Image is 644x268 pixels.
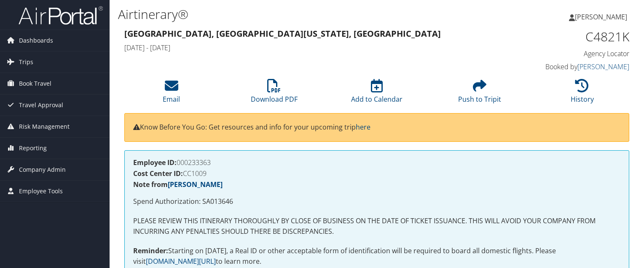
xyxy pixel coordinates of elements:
[19,138,47,159] span: Reporting
[133,158,177,167] strong: Employee ID:
[19,5,103,25] img: airportal-logo.png
[133,180,223,189] strong: Note from
[356,122,370,132] a: here
[124,28,441,39] strong: [GEOGRAPHIC_DATA], [GEOGRAPHIC_DATA] [US_STATE], [GEOGRAPHIC_DATA]
[19,116,70,137] span: Risk Management
[575,12,627,22] span: [PERSON_NAME]
[133,169,183,178] strong: Cost Center ID:
[513,62,629,71] h4: Booked by
[133,159,620,166] h4: 000233363
[19,159,66,180] span: Company Admin
[513,28,629,46] h1: C4821K
[19,73,51,94] span: Book Travel
[19,95,63,116] span: Travel Approval
[458,84,501,104] a: Push to Tripit
[163,84,180,104] a: Email
[133,170,620,177] h4: CC1009
[118,5,463,23] h1: Airtinerary®
[146,257,216,266] a: [DOMAIN_NAME][URL]
[133,216,620,237] p: PLEASE REVIEW THIS ITINERARY THOROUGHLY BY CLOSE OF BUSINESS ON THE DATE OF TICKET ISSUANCE. THIS...
[351,84,402,104] a: Add to Calendar
[19,181,63,202] span: Employee Tools
[133,246,620,267] p: Starting on [DATE], a Real ID or other acceptable form of identification will be required to boar...
[133,122,620,133] p: Know Before You Go: Get resources and info for your upcoming trip
[19,51,33,73] span: Trips
[133,246,168,255] strong: Reminder:
[168,180,223,189] a: [PERSON_NAME]
[571,84,594,104] a: History
[569,4,636,30] a: [PERSON_NAME]
[577,62,629,71] a: [PERSON_NAME]
[133,196,620,207] p: Spend Authorization: SA013646
[251,84,298,104] a: Download PDF
[124,43,500,52] h4: [DATE] - [DATE]
[513,49,629,58] h4: Agency Locator
[19,30,53,51] span: Dashboards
